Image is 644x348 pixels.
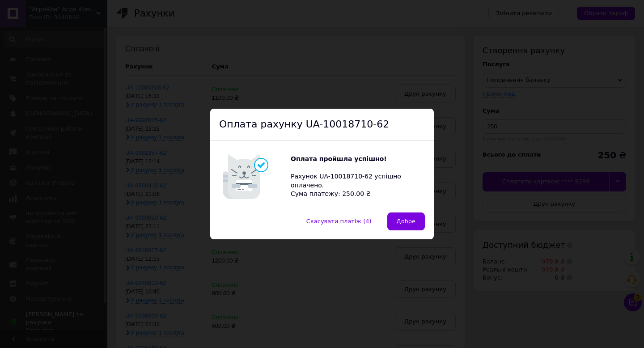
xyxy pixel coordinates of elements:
button: Скасувати платіж (4) [297,212,381,230]
button: Добре [387,212,425,230]
b: Оплата пройшла успішно! [291,155,387,162]
span: Добре [397,218,415,225]
span: Скасувати платіж (4) [306,218,372,225]
div: Рахунок UA-10018710-62 успішно оплачено. Сума платежу: 250.00 ₴ [291,155,425,199]
div: Оплата рахунку UA-10018710-62 [210,109,434,141]
img: Котик говорить Оплата пройшла успішно! [219,150,291,204]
